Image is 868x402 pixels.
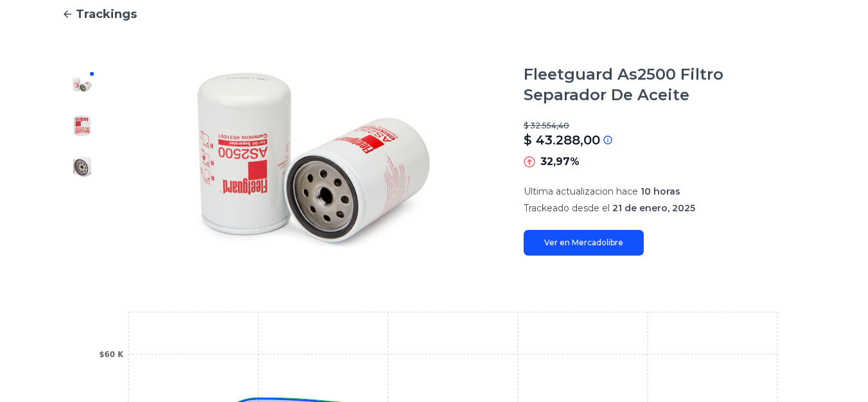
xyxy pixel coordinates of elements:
[128,64,498,256] img: Fleetguard As2500 Filtro Separador De Aceite
[612,202,695,214] span: 21 de enero, 2025
[62,5,806,23] a: Trackings
[99,350,124,359] tspan: $60 K
[641,186,680,197] span: 10 horas
[72,157,93,177] img: Fleetguard As2500 Filtro Separador De Aceite
[524,202,610,214] span: Trackeado desde el
[524,131,600,149] p: $ 43.288,00
[72,116,93,136] img: Fleetguard As2500 Filtro Separador De Aceite
[72,74,93,95] img: Fleetguard As2500 Filtro Separador De Aceite
[524,64,806,105] h1: Fleetguard As2500 Filtro Separador De Aceite
[540,154,580,170] p: 32,97%
[524,121,806,131] p: $ 32.554,40
[76,5,137,23] span: Trackings
[524,186,638,197] span: Ultima actualizacion hace
[524,230,644,256] a: Ver en Mercadolibre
